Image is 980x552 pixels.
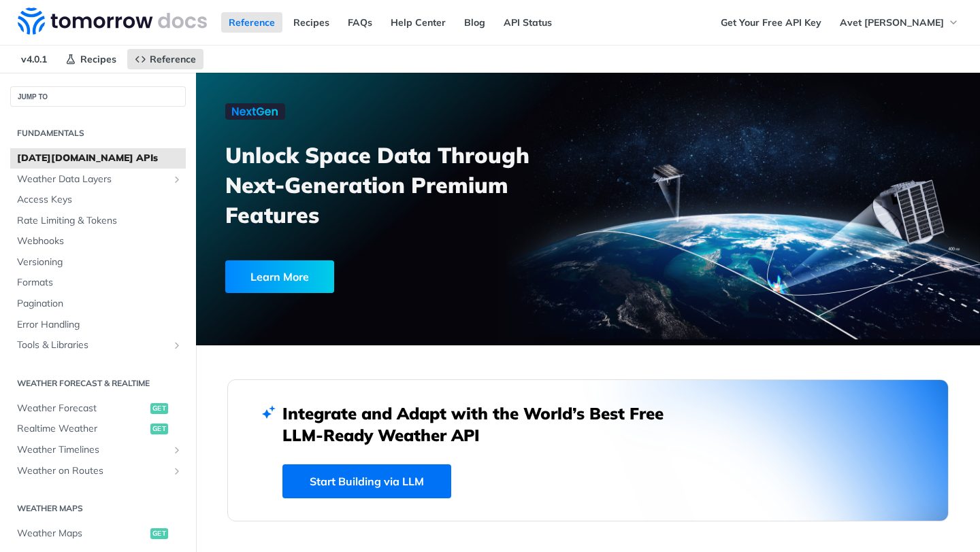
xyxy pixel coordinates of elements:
span: Weather Data Layers [17,173,168,186]
a: Start Building via LLM [282,464,451,498]
span: Weather Maps [17,527,147,540]
span: Avet [PERSON_NAME] [840,16,944,29]
a: Recipes [286,12,337,33]
span: Weather Forecast [17,402,147,415]
h3: Unlock Space Data Through Next-Generation Premium Features [225,140,603,230]
a: Formats [10,273,186,293]
span: Reference [150,53,196,65]
span: Weather Timelines [17,443,168,457]
a: Weather Mapsget [10,523,186,544]
button: JUMP TO [10,86,186,107]
button: Show subpages for Weather Timelines [171,445,182,455]
span: Pagination [17,297,182,311]
a: FAQs [340,12,380,33]
img: NextGen [225,103,285,120]
button: Avet [PERSON_NAME] [832,12,966,33]
img: Tomorrow.io Weather API Docs [18,7,207,35]
a: Pagination [10,294,186,314]
span: Recipes [80,53,116,65]
span: get [150,528,168,539]
a: Versioning [10,252,186,273]
a: Blog [457,12,493,33]
a: Learn More [225,260,527,293]
a: Weather TimelinesShow subpages for Weather Timelines [10,440,186,460]
a: Get Your Free API Key [713,12,829,33]
a: Reference [127,49,203,69]
a: Access Keys [10,190,186,210]
h2: Weather Maps [10,502,186,515]
span: Rate Limiting & Tokens [17,214,182,228]
a: API Status [496,12,559,33]
span: [DATE][DOMAIN_NAME] APIs [17,152,182,165]
button: Show subpages for Tools & Libraries [171,340,182,351]
span: Weather on Routes [17,464,168,478]
span: Webhooks [17,235,182,248]
a: Recipes [58,49,124,69]
a: Webhooks [10,231,186,252]
span: v4.0.1 [14,49,54,69]
button: Show subpages for Weather Data Layers [171,174,182,185]
h2: Weather Forecast & realtime [10,377,186,390]
a: Realtime Weatherget [10,419,186,439]
a: Weather Forecastget [10,398,186,419]
span: Access Keys [17,193,182,207]
a: Tools & LibrariesShow subpages for Tools & Libraries [10,335,186,356]
span: Tools & Libraries [17,339,168,352]
a: Error Handling [10,315,186,335]
a: Help Center [383,12,453,33]
a: Weather on RoutesShow subpages for Weather on Routes [10,461,186,481]
a: Weather Data LayersShow subpages for Weather Data Layers [10,169,186,190]
span: Versioning [17,256,182,269]
span: Error Handling [17,318,182,332]
span: get [150,403,168,414]
span: Realtime Weather [17,422,147,436]
h2: Integrate and Adapt with the World’s Best Free LLM-Ready Weather API [282,402,684,446]
a: Reference [221,12,282,33]
a: [DATE][DOMAIN_NAME] APIs [10,148,186,169]
a: Rate Limiting & Tokens [10,211,186,231]
button: Show subpages for Weather on Routes [171,466,182,477]
div: Learn More [225,260,334,293]
h2: Fundamentals [10,127,186,139]
span: Formats [17,276,182,290]
span: get [150,424,168,434]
